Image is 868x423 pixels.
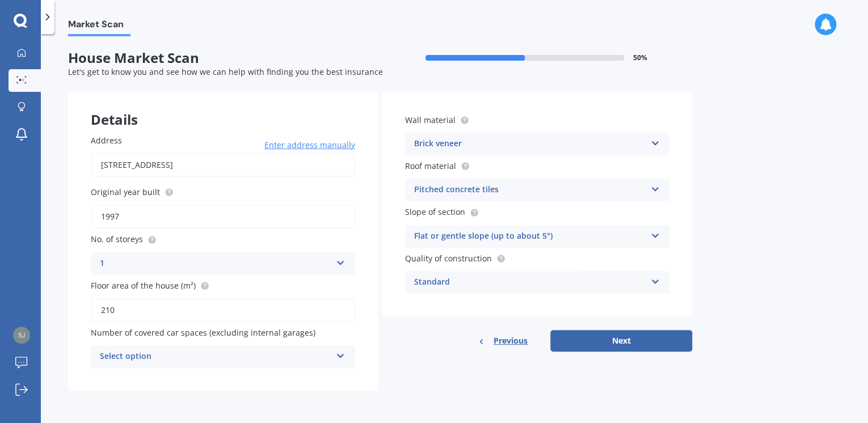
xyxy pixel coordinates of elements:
[91,298,355,322] input: Enter floor area
[68,91,378,125] div: Details
[494,332,528,349] span: Previous
[68,50,380,66] span: House Market Scan
[414,276,646,289] div: Standard
[91,327,315,338] span: Number of covered car spaces (excluding internal garages)
[91,187,160,197] span: Original year built
[405,207,465,218] span: Slope of section
[264,139,355,151] span: Enter address manually
[414,183,646,197] div: Pitched concrete tiles
[633,54,647,62] span: 50 %
[91,280,196,291] span: Floor area of the house (m²)
[68,19,130,34] span: Market Scan
[414,230,646,243] div: Flat or gentle slope (up to about 5°)
[405,115,456,125] span: Wall material
[91,153,355,177] input: Enter address
[550,330,692,352] button: Next
[91,135,122,146] span: Address
[100,257,331,270] div: 1
[68,66,383,77] span: Let's get to know you and see how we can help with finding you the best insurance
[13,327,30,344] img: 89c43df92ca015809e4898930bdd9f40
[405,253,492,264] span: Quality of construction
[405,160,456,171] span: Roof material
[91,205,355,229] input: Enter year
[91,234,143,245] span: No. of storeys
[100,350,331,363] div: Select option
[414,137,646,151] div: Brick veneer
